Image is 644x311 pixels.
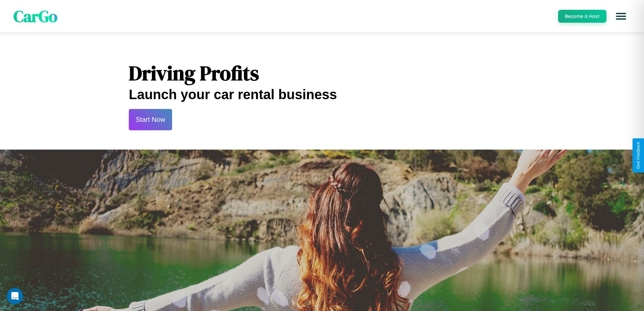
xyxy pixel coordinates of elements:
[14,5,57,27] span: CarGo
[7,288,23,304] div: Open Intercom Messenger
[129,59,515,87] h1: Driving Profits
[129,109,172,130] button: Start Now
[636,142,641,169] div: Give Feedback
[129,87,515,102] h2: Launch your car rental business
[612,7,630,26] button: Open menu
[558,10,606,23] button: Become a Host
